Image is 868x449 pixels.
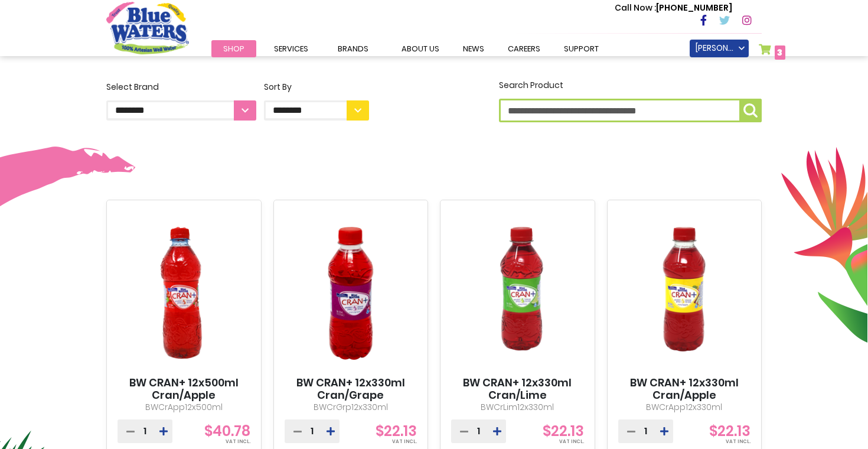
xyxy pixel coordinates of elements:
[618,210,751,376] img: BW CRAN+ 12x330ml Cran/Apple
[376,421,417,441] span: $22.13
[264,81,369,93] div: Sort By
[615,2,656,14] span: Call Now :
[709,421,750,441] span: $22.13
[204,421,250,441] span: $40.78
[451,210,584,376] img: BW CRAN+ 12x330ml Cran/Lime
[106,81,256,121] label: Select Brand
[743,103,758,118] img: search-icon.png
[118,401,250,414] p: BWCrApp12x500ml
[499,99,762,122] input: Search Product
[285,376,417,402] a: BW CRAN+ 12x330ml Cran/Grape
[690,40,749,57] a: [PERSON_NAME]
[451,401,584,414] p: BWCrLim12x330ml
[451,376,584,402] a: BW CRAN+ 12x330ml Cran/Lime
[552,40,611,57] a: support
[739,99,762,122] button: Search Product
[451,40,496,57] a: News
[118,376,250,402] a: BW CRAN+ 12x500ml Cran/Apple
[338,43,368,54] span: Brands
[223,43,244,54] span: Shop
[274,43,308,54] span: Services
[106,100,256,121] select: Select Brand
[543,421,584,441] span: $22.13
[264,100,369,121] select: Sort By
[118,210,250,376] img: BW CRAN+ 12x500ml Cran/Apple
[499,79,762,122] label: Search Product
[390,40,451,57] a: about us
[285,401,417,414] p: BWCrGrp12x330ml
[618,401,751,414] p: BWCrApp12x330ml
[106,2,189,54] a: store logo
[285,210,417,376] img: BW CRAN+ 12x330ml Cran/Grape
[759,44,785,61] a: 3
[615,2,732,14] p: [PHONE_NUMBER]
[618,376,751,402] a: BW CRAN+ 12x330ml Cran/Apple
[496,40,552,57] a: careers
[777,47,782,58] span: 3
